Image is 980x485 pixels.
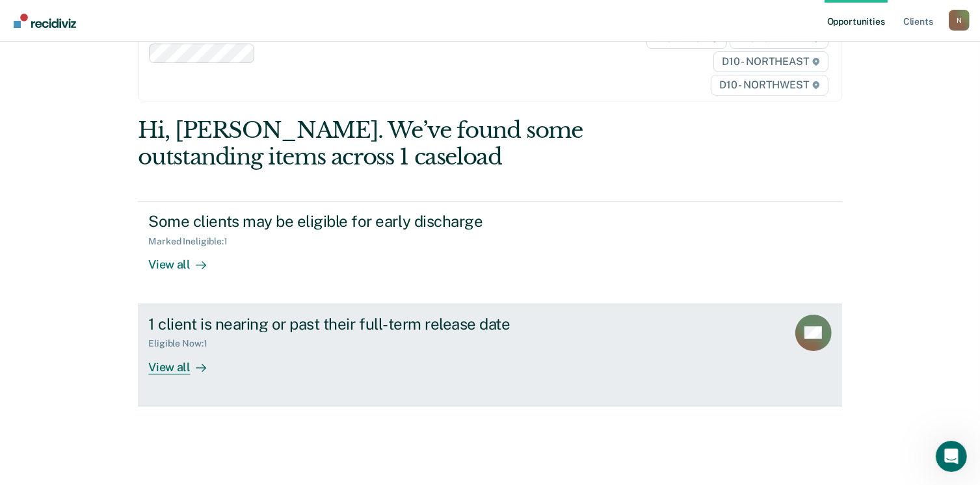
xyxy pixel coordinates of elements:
[713,51,828,72] span: D10 - NORTHEAST
[148,236,237,247] div: Marked Ineligible : 1
[936,441,967,472] iframe: Intercom live chat
[173,398,218,407] span: Messages
[138,117,701,170] div: Hi, [PERSON_NAME]. We’ve found some outstanding items across 1 caseload
[148,212,605,231] div: Some clients may be eligible for early discharge
[13,219,247,255] div: Send us a message
[138,201,841,304] a: Some clients may be eligible for early dischargeMarked Ineligible:1View all
[152,21,178,47] img: Profile image for Kim
[949,10,970,31] button: Profile dropdown button
[177,21,203,47] div: Profile image for Krysty
[224,21,247,44] div: Close
[148,349,221,374] div: View all
[14,14,76,28] img: Recidiviz
[148,247,221,272] div: View all
[148,315,605,334] div: 1 client is nearing or past their full-term release date
[949,10,970,31] div: N
[27,230,217,244] div: Send us a message
[50,398,79,407] span: Home
[130,365,260,417] button: Messages
[711,75,828,96] span: D10 - NORTHWEST
[138,304,841,406] a: 1 client is nearing or past their full-term release dateEligible Now:1View all
[148,338,217,349] div: Eligible Now : 1
[127,21,153,47] img: Profile image for Rajan
[26,25,98,46] img: logo
[26,92,234,181] p: Hi [PERSON_NAME][EMAIL_ADDRESS][US_STATE][DOMAIN_NAME] 👋
[26,181,234,203] p: How can we help?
